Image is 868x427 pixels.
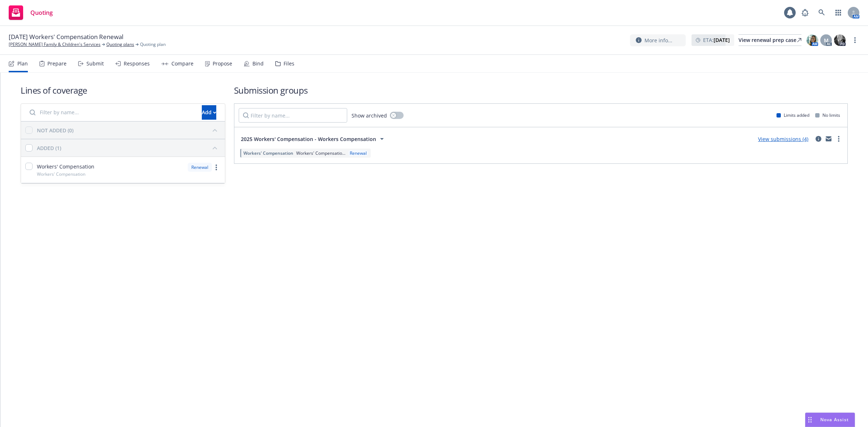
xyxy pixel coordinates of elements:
[348,150,368,156] div: Renewal
[37,171,85,177] span: Workers' Compensation
[17,61,28,67] div: Plan
[212,163,221,172] a: more
[834,134,843,143] a: more
[140,41,166,48] span: Quoting plan
[776,112,809,118] div: Limits added
[252,61,264,67] div: Bind
[106,41,134,48] a: Quoting plans
[86,61,104,67] div: Submit
[834,34,846,46] img: photo
[239,132,388,146] button: 2025 Workers' Compensation - Workers Compensation
[37,127,73,134] div: NOT ADDED (0)
[815,112,840,118] div: No limits
[124,61,150,67] div: Responses
[171,61,193,67] div: Compare
[814,5,829,20] a: Search
[824,37,829,44] span: M
[831,5,846,20] a: Switch app
[21,84,225,96] h1: Lines of coverage
[234,84,848,96] h1: Submission groups
[37,142,221,154] button: ADDED (1)
[188,163,212,172] div: Renewal
[758,136,808,142] a: View submissions (4)
[243,150,293,156] span: Workers' Compensation
[284,61,294,67] div: Files
[805,413,855,427] button: Nova Assist
[703,36,730,44] span: ETA :
[820,417,849,423] span: Nova Assist
[37,124,221,136] button: NOT ADDED (0)
[824,134,833,143] a: mail
[630,34,686,46] button: More info...
[814,134,823,143] a: circleInformation
[37,144,61,152] div: ADDED (1)
[9,41,101,48] a: [PERSON_NAME] Family & Children's Services
[202,105,216,120] button: Add
[9,33,123,41] span: [DATE] Workers' Compensation Renewal
[25,105,197,120] input: Filter by name...
[805,413,814,427] div: Drag to move
[644,37,672,44] span: More info...
[202,106,216,119] div: Add
[798,5,812,20] a: Report a Bug
[241,135,376,143] span: 2025 Workers' Compensation - Workers Compensation
[739,34,801,46] a: View renewal prep case
[213,61,232,67] div: Propose
[714,37,730,43] strong: [DATE]
[851,36,859,44] a: more
[296,150,345,156] span: Workers' Compensatio...
[807,34,818,46] img: photo
[352,112,387,119] span: Show archived
[6,3,56,23] a: Quoting
[239,108,347,123] input: Filter by name...
[47,61,67,67] div: Prepare
[37,163,94,170] span: Workers' Compensation
[30,10,53,16] span: Quoting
